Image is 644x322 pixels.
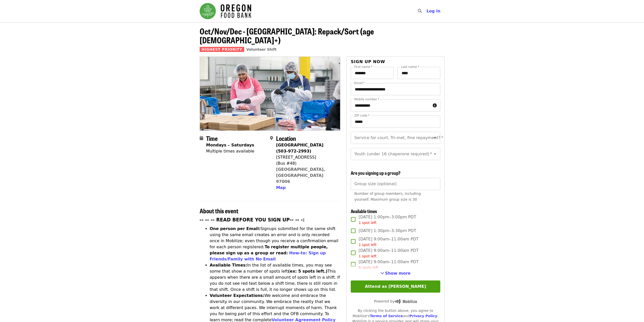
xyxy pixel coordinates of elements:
[200,206,238,215] span: About this event
[276,154,336,160] div: [STREET_ADDRESS]
[200,47,244,52] span: Highest Priority
[210,226,341,262] li: Signups submitted for the same shift using the same email creates an error and is only recorded o...
[374,299,417,303] span: Powered by
[210,226,261,231] strong: One person per Email:
[433,103,437,108] i: circle-info icon
[276,160,336,166] div: (Bus #48)
[210,251,326,261] a: How-to: Sign up Friends/Family with No Email
[359,236,419,248] span: [DATE] 9:00am–11:00am PDT
[359,248,419,259] span: [DATE] 9:00am–11:00am PDT
[422,6,444,16] button: Log in
[431,150,439,158] button: Open
[276,185,286,191] button: Map
[351,178,440,190] input: [object Object]
[206,148,254,154] div: Multiple times available
[210,262,341,293] li: In the list of available times, you may see some that show a number of spots left This appears wh...
[431,134,439,141] button: Open
[351,169,401,176] span: Are you signing up a group?
[354,65,372,68] label: First name
[409,314,437,318] a: Privacy Policy
[200,217,305,222] strong: -- -- -- READ BEFORE YOU SIGN UP-- -- -:
[270,136,273,141] i: map-marker-alt icon
[398,67,440,79] input: Last name
[288,269,327,274] strong: (ex: 5 spots left.)
[276,185,286,190] span: Map
[351,116,440,128] input: ZIP code
[200,3,251,19] img: Oregon Food Bank - Home
[354,192,421,201] span: Number of group members, including yourself. Maximum group size is 30
[381,270,411,276] button: See more timeslots
[276,143,323,154] strong: [GEOGRAPHIC_DATA] (503-972-2993)
[359,243,377,247] span: 1 spot left
[210,244,328,255] strong: To register multiple people, please sign up as a group or read:
[351,59,385,64] span: Sign up now
[206,134,218,143] span: Time
[354,82,365,85] label: Email
[385,271,411,276] span: Show more
[354,98,379,101] label: Mobile number
[351,83,440,95] input: Email
[418,9,422,13] i: search icon
[354,114,369,117] label: ZIP code
[210,263,247,268] strong: Available Times:
[394,299,417,304] img: Powered by Mobilize
[200,25,374,46] span: Oct/Nov/Dec - [GEOGRAPHIC_DATA]: Repack/Sort (age [DEMOGRAPHIC_DATA]+)
[206,143,254,147] strong: Mondays – Saturdays
[276,134,296,143] span: Location
[351,67,393,79] input: First name
[246,47,277,51] a: Volunteer Shift
[210,293,265,298] strong: Volunteer Expectations:
[200,136,203,141] i: calendar icon
[359,266,378,270] span: 8 spots left
[359,254,377,258] span: 1 spot left
[359,221,377,225] span: 1 spot left
[401,65,419,68] label: Last name
[426,9,440,13] span: Log in
[351,208,377,214] span: Available times
[425,5,429,17] input: Search
[359,214,416,225] span: [DATE] 1:00pm–3:00pm PDT
[359,259,419,270] span: [DATE] 9:00am–11:00am PDT
[351,99,430,111] input: Mobile number
[370,314,403,318] a: Terms of Service
[351,280,440,293] button: Attend as [PERSON_NAME]
[276,167,325,184] a: [GEOGRAPHIC_DATA], [GEOGRAPHIC_DATA] 97006
[359,228,416,234] span: [DATE] 1:30pm–3:30pm PDT
[200,57,340,130] img: Oct/Nov/Dec - Beaverton: Repack/Sort (age 10+) organized by Oregon Food Bank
